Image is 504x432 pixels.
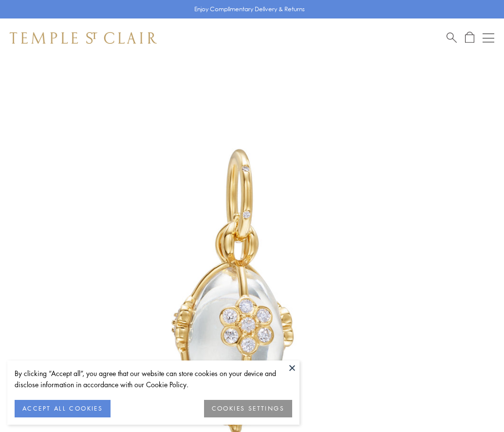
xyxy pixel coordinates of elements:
[204,400,292,417] button: COOKIES SETTINGS
[483,32,494,44] button: Open navigation
[15,400,111,417] button: ACCEPT ALL COOKIES
[194,4,305,14] p: Enjoy Complimentary Delivery & Returns
[10,32,157,44] img: Temple St. Clair
[447,32,457,44] a: Search
[15,368,292,390] div: By clicking “Accept all”, you agree that our website can store cookies on your device and disclos...
[465,32,474,44] a: Open Shopping Bag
